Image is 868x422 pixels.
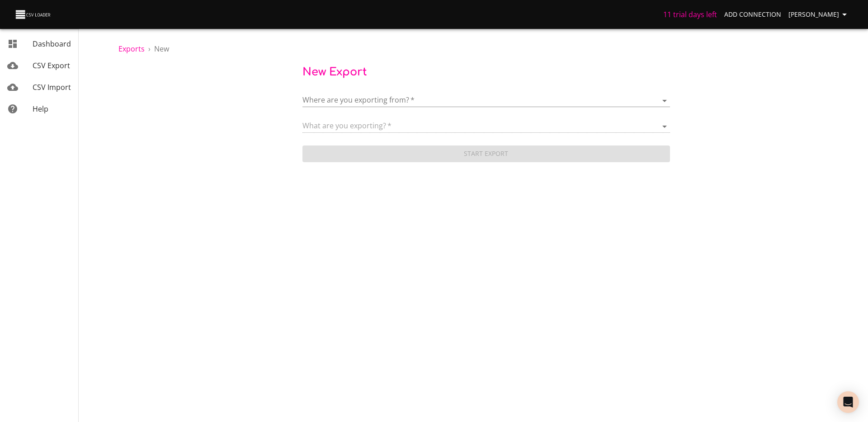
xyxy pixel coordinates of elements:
span: New [154,44,169,54]
img: CSV Loader [14,8,52,21]
h6: 11 trial days left [663,8,717,21]
span: [PERSON_NAME] [788,9,850,20]
span: Add Connection [724,9,781,20]
span: New Export [302,66,367,78]
span: CSV Import [33,82,71,92]
span: Help [33,104,48,114]
button: [PERSON_NAME] [785,6,854,23]
div: Open Intercom Messenger [837,391,859,413]
span: Dashboard [33,39,71,49]
li: › [148,43,151,54]
a: Add Connection [721,6,785,23]
a: Exports [118,44,145,54]
span: CSV Export [33,61,70,70]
